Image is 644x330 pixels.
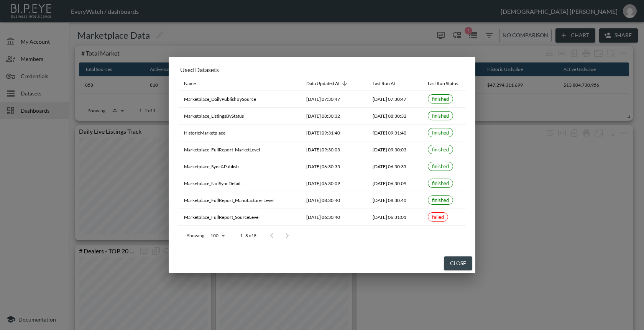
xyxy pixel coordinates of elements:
th: {"type":{},"key":null,"ref":null,"props":{"size":"small","label":{"type":"span","key":null,"ref":... [422,125,485,141]
span: finished [432,180,449,186]
p: 1–8 of 8 [240,232,256,239]
div: 100 [207,231,228,241]
div: Used Datasets [180,66,466,73]
span: Name [184,79,206,88]
span: finished [432,113,449,119]
span: finished [432,130,449,136]
span: Last Run Status [428,79,468,88]
th: 2025-08-21, 08:30:32 [366,108,422,125]
div: Last Run Status [428,79,458,88]
th: Marketplace_DailyPublishBySource [178,91,300,108]
th: {"type":{},"key":null,"ref":null,"props":{"size":"small","label":{"type":"span","key":null,"ref":... [422,141,485,158]
th: 2025-08-21, 07:30:47 [366,91,422,108]
div: Last Run At [373,79,395,88]
span: Data Updated At [306,79,350,88]
div: Data Updated At [306,79,340,88]
th: HistoricMarketplace [178,125,300,141]
span: finished [432,96,449,102]
th: 2025-08-21, 07:30:47 [300,91,367,108]
th: 2025-08-21, 06:30:09 [366,175,422,192]
div: Name [184,79,196,88]
th: 2025-08-21, 08:30:40 [366,192,422,209]
th: 2025-08-21, 09:30:03 [366,141,422,158]
th: {"type":{},"key":null,"ref":null,"props":{"size":"small","label":{"type":"span","key":null,"ref":... [422,175,485,192]
th: 2025-08-21, 09:31:40 [300,125,367,141]
th: 2025-08-21, 08:30:40 [300,192,367,209]
span: failed [432,214,444,220]
th: {"type":{},"key":null,"ref":null,"props":{"size":"small","label":{"type":"span","key":null,"ref":... [422,192,485,209]
button: Close [444,256,472,271]
th: {"type":{},"key":null,"ref":null,"props":{"size":"small","label":{"type":"span","key":null,"ref":... [422,209,485,226]
th: Marketplace_FullReport_MarketLevel [178,141,300,158]
th: 2025-08-21, 08:30:32 [300,108,367,125]
span: Last Run At [373,79,405,88]
th: 2025-08-20, 06:30:40 [300,209,367,226]
th: 2025-08-21, 09:31:40 [366,125,422,141]
th: 2025-08-21, 06:30:35 [366,158,422,175]
th: Marketplace_Sync&Publish [178,158,300,175]
th: {"type":{},"key":null,"ref":null,"props":{"size":"small","label":{"type":"span","key":null,"ref":... [422,158,485,175]
th: {"type":{},"key":null,"ref":null,"props":{"size":"small","label":{"type":"span","key":null,"ref":... [422,91,485,108]
th: Marketplace_ListingsByStatus [178,108,300,125]
th: Marketplace_FullReport_ManufacturerLevel [178,192,300,209]
th: {"type":{},"key":null,"ref":null,"props":{"size":"small","label":{"type":"span","key":null,"ref":... [422,108,485,125]
th: Marketplace_NotSyncDetail [178,175,300,192]
p: Showing [187,232,204,239]
th: 2025-08-21, 06:30:35 [300,158,367,175]
span: finished [432,163,449,169]
span: finished [432,197,449,203]
th: 2025-08-21, 06:30:09 [300,175,367,192]
span: finished [432,146,449,153]
th: 2025-08-21, 09:30:03 [300,141,367,158]
th: 2025-08-21, 06:31:01 [366,209,422,226]
th: Marketplace_FullReport_SourceLevel [178,209,300,226]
